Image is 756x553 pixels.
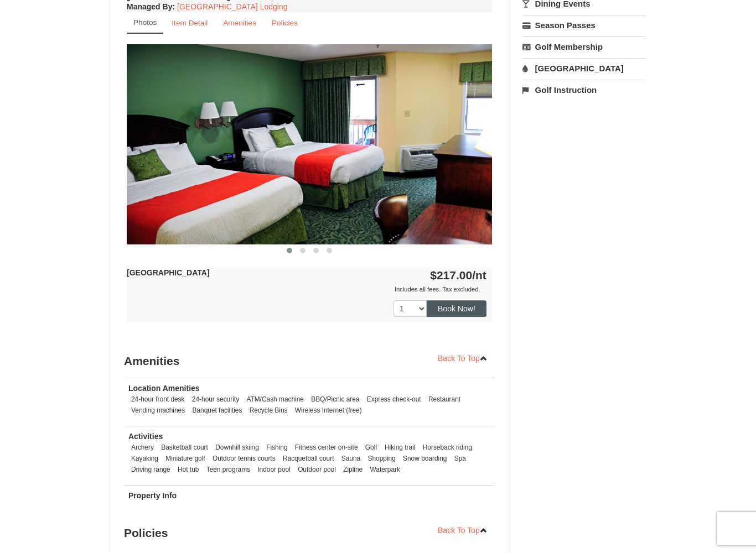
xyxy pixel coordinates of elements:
[163,453,208,464] li: Miniature golf
[364,394,424,405] li: Express check-out
[128,432,163,441] strong: Activities
[128,394,188,405] li: 24-hour front desk
[204,464,253,475] li: Teen programs
[452,453,469,464] li: Spa
[431,350,495,367] a: Back To Top
[172,19,208,27] small: Item Detail
[127,2,175,11] strong: :
[255,464,293,475] li: Indoor pool
[164,12,215,34] a: Item Detail
[427,300,486,317] button: Book Now!
[190,405,245,416] li: Banquet facilities
[127,2,172,11] span: Managed By
[127,268,210,277] strong: [GEOGRAPHIC_DATA]
[292,405,365,416] li: Wireless Internet (free)
[128,491,177,500] strong: Property Info
[339,453,363,464] li: Sauna
[280,453,337,464] li: Racquetball court
[128,384,200,393] strong: Location Amenities
[127,12,163,34] a: Photos
[265,12,305,34] a: Policies
[189,394,242,405] li: 24-hour security
[522,80,646,100] a: Golf Instruction
[340,464,365,475] li: Zipline
[263,442,290,453] li: Fishing
[127,44,492,244] img: 18876286-41-233aa5f3.jpg
[177,2,287,11] a: [GEOGRAPHIC_DATA] Lodging
[400,453,449,464] li: Snow boarding
[128,442,157,453] li: Archery
[472,269,486,281] span: /nt
[128,405,188,416] li: Vending machines
[420,442,475,453] li: Horseback riding
[295,464,339,475] li: Outdoor pool
[308,394,362,405] li: BBQ/Picnic area
[128,464,173,475] li: Driving range
[382,442,418,453] li: Hiking trail
[223,19,256,27] small: Amenities
[210,453,278,464] li: Outdoor tennis courts
[522,58,646,79] a: [GEOGRAPHIC_DATA]
[292,442,361,453] li: Fitness center on-site
[522,15,646,35] a: Season Passes
[124,350,495,372] h3: Amenities
[431,522,495,539] a: Back To Top
[247,405,291,416] li: Recycle Bins
[127,284,486,295] div: Includes all fees. Tax excluded.
[363,442,380,453] li: Golf
[133,18,157,27] small: Photos
[128,453,161,464] li: Kayaking
[244,394,307,405] li: ATM/Cash machine
[522,36,646,57] a: Golf Membership
[216,12,263,34] a: Amenities
[175,464,201,475] li: Hot tub
[272,19,298,27] small: Policies
[367,464,403,475] li: Waterpark
[430,269,486,281] strong: $217.00
[213,442,262,453] li: Downhill skiing
[158,442,211,453] li: Basketball court
[365,453,398,464] li: Shopping
[426,394,463,405] li: Restaurant
[124,522,495,544] h3: Policies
